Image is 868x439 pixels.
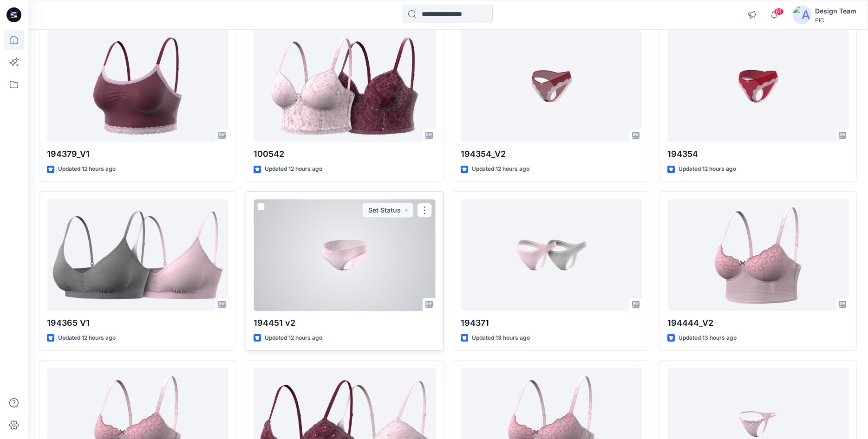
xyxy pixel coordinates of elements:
span: 61 [774,8,784,15]
p: 194365 V1 [47,316,228,329]
p: 194379_V1 [47,148,228,161]
p: 194354 [667,148,849,161]
p: 194354_V2 [461,148,642,161]
p: Updated 12 hours ago [58,164,116,174]
p: Updated 12 hours ago [472,164,529,174]
p: 194451 v2 [254,316,435,329]
p: 194444_V2 [667,316,849,329]
a: 194365 V1 [47,199,228,311]
p: Updated 12 hours ago [265,164,322,174]
p: Updated 12 hours ago [679,164,736,174]
p: 100542 [254,148,435,161]
a: 100542 [254,30,435,142]
div: Design Team [815,6,856,17]
a: 194379_V1 [47,30,228,142]
a: 194451 v2 [254,199,435,311]
a: 194354 [667,30,849,142]
p: 194371 [461,316,642,329]
a: 194371 [461,199,642,311]
p: Updated 12 hours ago [265,333,322,343]
p: Updated 12 hours ago [58,333,116,343]
a: 194444_V2 [667,199,849,311]
img: avatar [793,6,811,24]
p: Updated 13 hours ago [679,333,737,343]
a: 194354_V2 [461,30,642,142]
p: Updated 13 hours ago [472,333,530,343]
div: PIC [815,17,856,24]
